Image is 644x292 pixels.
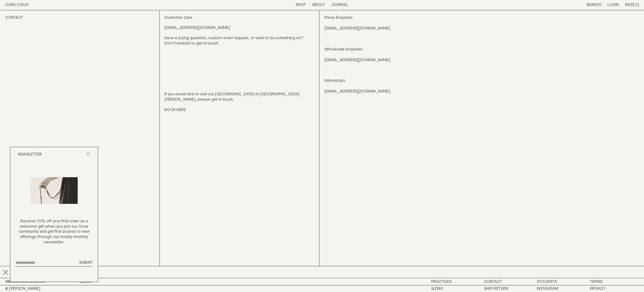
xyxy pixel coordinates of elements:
a: Ship/Return [484,287,508,291]
a: Stockists [537,280,557,284]
a: Contact [484,280,502,284]
a: Instagram [537,287,558,291]
a: BOOK HERE [164,108,186,113]
a: [EMAIL_ADDRESS][DOMAIN_NAME] [325,89,390,94]
a: Terms [590,280,602,284]
span: [0] [633,3,639,7]
p: Receive 10% off your first order as a welcome gift when you join our Ovna community and get first... [15,219,93,245]
p: Press Enquiries Wholesale Enquiries [325,15,474,63]
button: Submit [79,260,93,266]
a: Login [608,3,619,7]
p: If you would like to visit our [GEOGRAPHIC_DATA] in [GEOGRAPHIC_DATA] [164,92,314,103]
h2: Contact [5,15,154,21]
a: Shop [296,3,306,7]
a: Practices [431,280,452,284]
h2: © [PERSON_NAME] [5,287,160,291]
p: Internships [325,68,474,94]
span: Submit [79,261,93,265]
a: Search [586,3,601,7]
span: Bag [625,3,633,7]
a: Privacy [590,287,605,291]
a: [EMAIL_ADDRESS][DOMAIN_NAME] [164,25,230,31]
span: [PERSON_NAME], please get in touch. [164,98,234,102]
a: [EMAIL_ADDRESS][DOMAIN_NAME] [325,58,390,63]
a: Sizing [431,287,443,291]
p: Customer Care [164,15,314,21]
a: [EMAIL_ADDRESS][DOMAIN_NAME] [325,26,390,31]
a: Home [5,3,29,7]
summary: About [312,3,325,8]
h2: Newsletter [18,152,42,157]
span: Have a sizing question, custom order request, or want to try something on? Don't hesitate to get ... [164,36,303,45]
a: Journal [331,3,348,7]
button: Close popup [86,152,90,158]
